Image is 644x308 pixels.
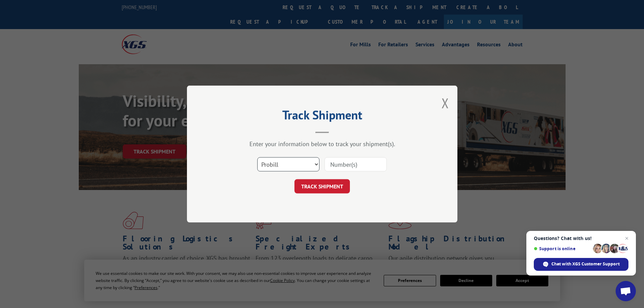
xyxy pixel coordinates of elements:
[442,94,449,112] button: Close modal
[551,261,620,267] span: Chat with XGS Customer Support
[534,258,628,271] div: Chat with XGS Customer Support
[616,281,636,301] div: Open chat
[534,236,628,241] span: Questions? Chat with us!
[325,157,387,171] input: Number(s)
[221,140,424,148] div: Enter your information below to track your shipment(s).
[294,179,350,193] button: TRACK SHIPMENT
[534,246,591,251] span: Support is online
[623,234,631,242] span: Close chat
[221,110,424,123] h2: Track Shipment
